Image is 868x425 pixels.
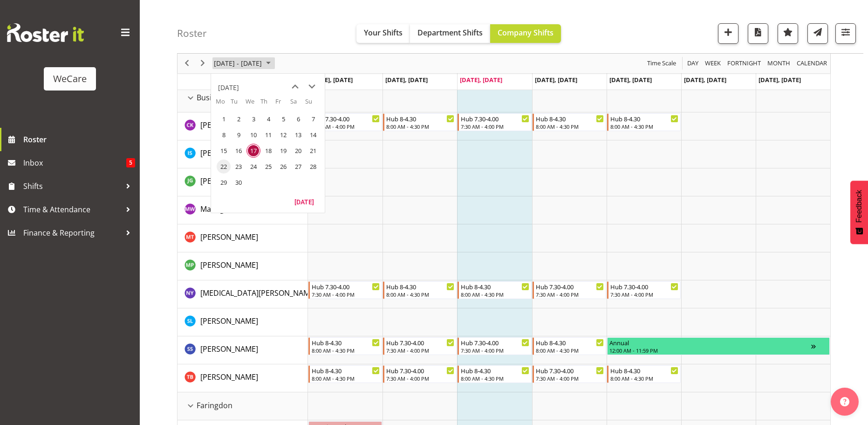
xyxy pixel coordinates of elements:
[200,148,258,158] span: [PERSON_NAME]
[178,252,308,280] td: Millie Pumphrey resource
[276,128,290,142] span: Friday, September 12, 2025
[835,23,856,44] button: Filter Shifts
[310,76,353,84] span: [DATE], [DATE]
[308,113,382,131] div: Chloe Kim"s event - Hub 7.30-4.00 Begin From Monday, September 15, 2025 at 7:30:00 AM GMT+12:00 E...
[212,58,275,70] button: September 2025
[536,282,604,291] div: Hub 7.30-4.00
[200,204,278,214] span: Management We Care
[178,140,308,168] td: Isabel Simcox resource
[178,308,308,336] td: Sarah Lamont resource
[276,112,290,126] span: Friday, September 5, 2025
[312,375,380,382] div: 8:00 AM - 4:30 PM
[232,160,246,174] span: Tuesday, September 23, 2025
[610,114,678,123] div: Hub 8-4.30
[178,84,308,112] td: Business Support Office resource
[178,364,308,392] td: Tyla Boyd resource
[386,291,454,298] div: 8:00 AM - 4:30 PM
[231,97,246,111] th: Tu
[217,128,231,142] span: Monday, September 8, 2025
[759,76,801,84] span: [DATE], [DATE]
[23,202,121,216] span: Time & Attendance
[213,58,263,70] span: [DATE] - [DATE]
[458,337,531,355] div: Savita Savita"s event - Hub 7.30-4.00 Begin From Wednesday, September 17, 2025 at 7:30:00 AM GMT+...
[536,114,604,123] div: Hub 8-4.30
[246,112,260,126] span: Wednesday, September 3, 2025
[607,281,681,299] div: Nikita Yates"s event - Hub 7.30-4.00 Begin From Friday, September 19, 2025 at 7:30:00 AM GMT+12:0...
[200,119,258,131] a: [PERSON_NAME]
[533,365,606,383] div: Tyla Boyd"s event - Hub 7.30-4.00 Begin From Thursday, September 18, 2025 at 7:30:00 AM GMT+12:00...
[23,179,121,193] span: Shifts
[386,282,454,291] div: Hub 8-4.30
[308,281,382,299] div: Nikita Yates"s event - Hub 7.30-4.00 Begin From Monday, September 15, 2025 at 7:30:00 AM GMT+12:0...
[291,144,305,158] span: Saturday, September 20, 2025
[610,375,678,382] div: 8:00 AM - 4:30 PM
[261,144,275,158] span: Thursday, September 18, 2025
[686,58,699,70] span: Day
[232,175,246,189] span: Tuesday, September 30, 2025
[200,175,258,187] a: [PERSON_NAME]
[356,24,410,43] button: Your Shifts
[312,123,380,130] div: 7:30 AM - 4:00 PM
[200,260,258,270] span: [PERSON_NAME]
[610,366,678,375] div: Hub 8-4.30
[178,392,308,420] td: Faringdon resource
[7,23,84,42] img: Rosterit website logo
[306,112,320,126] span: Sunday, September 7, 2025
[646,58,678,70] button: Time Scale
[303,78,320,95] button: next month
[312,114,380,123] div: Hub 7.30-4.00
[795,58,829,70] button: Month
[461,291,529,298] div: 8:00 AM - 4:30 PM
[533,113,606,131] div: Chloe Kim"s event - Hub 8-4.30 Begin From Thursday, September 18, 2025 at 8:00:00 AM GMT+12:00 En...
[490,24,561,43] button: Company Shifts
[232,128,246,142] span: Tuesday, September 9, 2025
[686,58,700,70] button: Timeline Day
[200,176,258,186] span: [PERSON_NAME]
[197,58,209,70] button: Next
[197,400,232,411] span: Faringdon
[461,282,529,291] div: Hub 8-4.30
[200,147,258,159] a: [PERSON_NAME]
[275,97,290,111] th: Fr
[246,160,260,174] span: Wednesday, September 24, 2025
[766,58,792,70] button: Timeline Month
[850,181,868,244] button: Feedback - Show survey
[607,365,681,383] div: Tyla Boyd"s event - Hub 8-4.30 Begin From Friday, September 19, 2025 at 8:00:00 AM GMT+12:00 Ends...
[23,226,121,240] span: Finance & Reporting
[232,112,246,126] span: Tuesday, September 2, 2025
[291,128,305,142] span: Saturday, September 13, 2025
[536,375,604,382] div: 7:30 AM - 4:00 PM
[200,232,258,242] span: [PERSON_NAME]
[126,158,135,167] span: 5
[177,28,207,39] h4: Roster
[646,58,677,70] span: Time Scale
[536,338,604,347] div: Hub 8-4.30
[308,365,382,383] div: Tyla Boyd"s event - Hub 8-4.30 Begin From Monday, September 15, 2025 at 8:00:00 AM GMT+12:00 Ends...
[276,144,290,158] span: Friday, September 19, 2025
[179,54,195,73] div: previous period
[383,281,457,299] div: Nikita Yates"s event - Hub 8-4.30 Begin From Tuesday, September 16, 2025 at 8:00:00 AM GMT+12:00 ...
[461,366,529,375] div: Hub 8-4.30
[383,365,457,383] div: Tyla Boyd"s event - Hub 7.30-4.00 Begin From Tuesday, September 16, 2025 at 7:30:00 AM GMT+12:00 ...
[726,58,762,70] span: Fortnight
[288,195,320,208] button: Today
[778,23,798,44] button: Highlight an important date within the roster.
[536,123,604,130] div: 8:00 AM - 4:30 PM
[609,338,811,347] div: Annual
[200,231,258,243] a: [PERSON_NAME]
[200,371,258,383] a: [PERSON_NAME]
[217,112,231,126] span: Monday, September 1, 2025
[386,114,454,123] div: Hub 8-4.30
[178,224,308,252] td: Michelle Thomas resource
[246,143,260,159] td: Wednesday, September 17, 2025
[178,196,308,224] td: Management We Care resource
[461,347,529,354] div: 7:30 AM - 4:00 PM
[385,76,428,84] span: [DATE], [DATE]
[312,282,380,291] div: Hub 7.30-4.00
[197,92,281,103] span: Business Support Office
[383,337,457,355] div: Savita Savita"s event - Hub 7.30-4.00 Begin From Tuesday, September 16, 2025 at 7:30:00 AM GMT+12...
[308,337,382,355] div: Savita Savita"s event - Hub 8-4.30 Begin From Monday, September 15, 2025 at 8:00:00 AM GMT+12:00 ...
[461,375,529,382] div: 8:00 AM - 4:30 PM
[200,288,316,298] span: [MEDICAL_DATA][PERSON_NAME]
[200,287,316,299] a: [MEDICAL_DATA][PERSON_NAME]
